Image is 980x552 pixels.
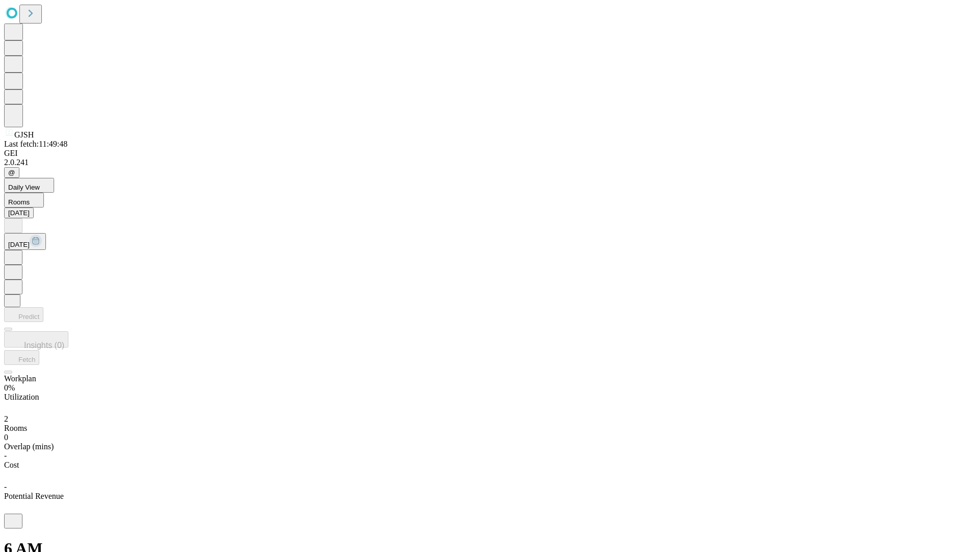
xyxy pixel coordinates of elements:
span: Rooms [8,198,30,206]
span: Cost [4,461,19,469]
div: GEI [4,149,976,158]
button: @ [4,167,19,178]
span: Daily View [8,183,40,191]
span: Rooms [4,424,27,432]
button: Predict [4,307,43,322]
span: 0% [4,383,15,392]
span: - [4,482,7,491]
button: Rooms [4,193,44,208]
span: Insights (0) [24,341,64,350]
span: [DATE] [8,241,30,248]
span: GJSH [14,130,34,139]
div: 2.0.241 [4,158,976,167]
span: Workplan [4,374,36,383]
button: Fetch [4,350,39,365]
span: @ [8,169,15,176]
span: Overlap (mins) [4,442,54,451]
span: 0 [4,433,8,442]
button: [DATE] [4,233,46,250]
button: Daily View [4,178,54,193]
button: Insights (0) [4,331,68,348]
span: Potential Revenue [4,492,64,500]
span: Utilization [4,393,39,401]
span: 2 [4,415,8,423]
button: [DATE] [4,208,34,218]
span: - [4,451,7,460]
span: Last fetch: 11:49:48 [4,140,67,148]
